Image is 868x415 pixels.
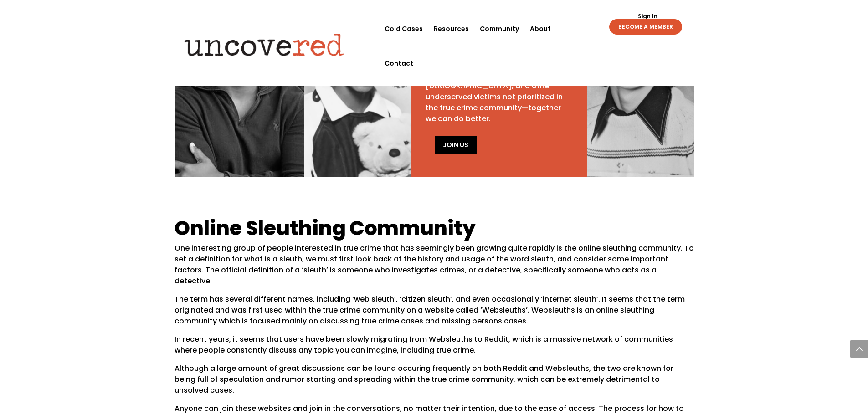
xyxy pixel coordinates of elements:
a: Cold Cases [385,11,423,46]
a: Sign In [633,14,663,19]
img: Uncovered logo [177,27,352,62]
a: About [530,11,551,46]
a: Contact [385,46,413,81]
span: One interesting group of people interested in true crime that has seemingly been growing quite ra... [175,243,694,286]
p: In recent years, it seems that users have been slowly migrating from Websleuths to Reddit, which ... [175,334,694,363]
h1: Online Sleuthing Community [175,218,694,243]
a: BECOME A MEMBER [609,19,682,35]
a: Community [480,11,519,46]
p: The term has several different names, including ‘web sleuth’, ‘citizen sleuth’, and even occasion... [175,294,694,334]
a: Resources [434,11,469,46]
p: Although a large amount of great discussions can be found occuring frequently on both Reddit and ... [175,363,694,403]
a: Join Us [435,136,477,154]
